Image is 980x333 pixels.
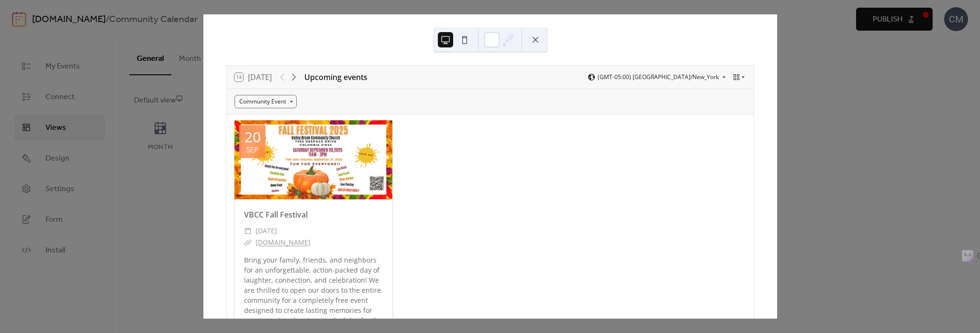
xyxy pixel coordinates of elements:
div: Upcoming events [304,71,367,83]
a: [DOMAIN_NAME] [256,238,311,247]
a: VBCC Fall Festival [244,209,308,220]
span: (GMT-05:00) [GEOGRAPHIC_DATA]/New_York [598,74,719,80]
span: [DATE] [256,225,277,237]
div: ​ [244,225,252,237]
div: ​ [244,237,252,248]
div: Sep [246,146,258,153]
div: 20 [245,130,261,144]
